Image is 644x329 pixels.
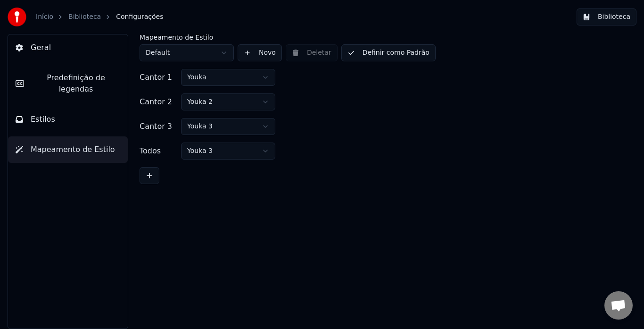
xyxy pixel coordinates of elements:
[604,291,633,320] a: Bate-papo aberto
[140,145,177,157] div: Todos
[238,44,282,61] button: Novo
[8,34,128,61] button: Geral
[140,96,177,108] div: Cantor 2
[140,121,177,132] div: Cantor 3
[32,72,120,95] span: Predefinição de legendas
[8,65,128,102] button: Predefinição de legendas
[8,136,128,163] button: Mapeamento de Estilo
[36,12,53,22] a: Início
[140,34,234,41] label: Mapeamento de Estilo
[68,12,101,22] a: Biblioteca
[36,12,163,22] nav: breadcrumb
[8,8,26,26] img: youka
[31,42,51,53] span: Geral
[8,106,128,133] button: Estilos
[577,8,636,25] button: Biblioteca
[140,72,177,83] div: Cantor 1
[341,44,436,61] button: Definir como Padrão
[31,144,115,155] span: Mapeamento de Estilo
[31,114,55,125] span: Estilos
[116,12,163,22] span: Configurações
